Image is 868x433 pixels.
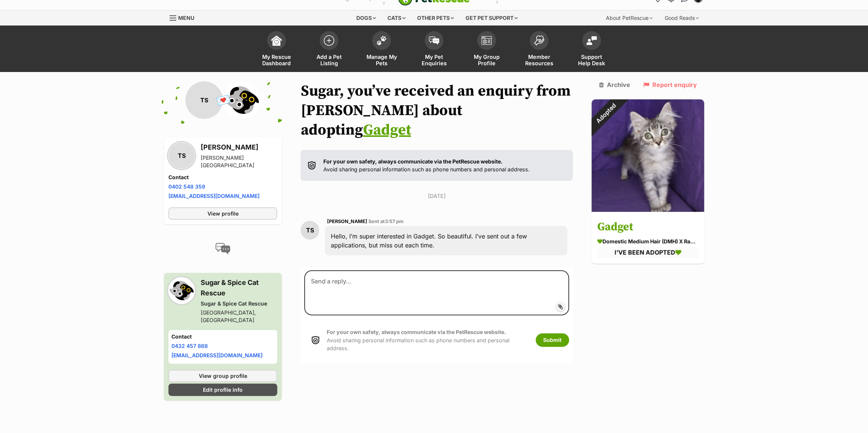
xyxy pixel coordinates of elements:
div: About PetRescue [601,10,658,25]
p: Avoid sharing personal information such as phone numbers and personal address. [323,157,529,174]
a: Support Help Desk [565,27,618,72]
div: Sugar & Spice Cat Rescue [201,300,277,307]
button: Submit [536,333,569,347]
span: Sent at [368,219,403,224]
div: Good Reads [659,10,704,25]
img: member-resources-icon-8e73f808a243e03378d46382f2149f9095a855e16c252ad45f914b54edf8863c.svg [534,35,544,45]
img: dashboard-icon-eb2f2d2d3e046f16d808141f083e7271f6b2e854fb5c12c21221c1fb7104beca.svg [271,35,282,46]
span: Add a Pet Listing [312,54,346,66]
h4: Contact [168,174,277,181]
strong: For your own safety, always communicate via the PetRescue website. [323,158,502,165]
span: 💌 [215,92,231,108]
div: TS [300,221,319,240]
a: View group profile [168,370,277,382]
h3: Sugar & Spice Cat Rescue [201,277,277,298]
a: View profile [168,207,277,220]
h3: Gadget [597,219,698,236]
a: Add a Pet Listing [303,27,355,72]
div: Domestic Medium Hair (DMH) x Ragdoll Mix Cat [597,238,698,246]
img: Sugar & Spice Cat Rescue profile pic [168,277,195,304]
img: add-pet-listing-icon-0afa8454b4691262ce3f59096e99ab1cd57d4a30225e0717b998d2c9b9846f56.svg [324,35,334,46]
div: Dogs [351,10,381,25]
div: Get pet support [460,10,523,25]
img: Sugar & Spice Cat Rescue profile pic [223,81,260,119]
a: Gadget [363,121,411,139]
img: manage-my-pets-icon-02211641906a0b7f246fdf0571729dbe1e7629f14944591b6c1af311fb30b64b.svg [376,36,387,45]
p: [DATE] [300,192,573,200]
a: 0402 548 359 [168,183,205,190]
div: TS [168,142,195,169]
a: [EMAIL_ADDRESS][DOMAIN_NAME] [168,193,260,199]
img: Gadget [592,99,704,212]
div: Other pets [412,10,459,25]
a: My Pet Enquiries [408,27,460,72]
a: Edit profile info [168,384,277,396]
span: 3:57 pm [384,219,403,224]
span: [PERSON_NAME] [327,219,367,224]
div: Adopted [581,89,630,138]
h4: Contact [171,333,274,340]
a: [EMAIL_ADDRESS][DOMAIN_NAME] [171,352,263,358]
span: Member Resources [522,54,556,66]
div: I'VE BEEN ADOPTED [597,247,698,258]
span: Support Help Desk [575,54,608,66]
strong: For your own safety, always communicate via the PetRescue website. [327,329,506,335]
h3: [PERSON_NAME] [201,142,277,153]
div: TS [185,81,223,119]
div: [PERSON_NAME][GEOGRAPHIC_DATA] [201,154,277,169]
div: Hello, I’m super interested in Gadget. So beautiful. I’ve sent out a few applications, but miss o... [325,226,567,255]
span: Edit profile info [203,386,243,394]
div: Cats [382,10,411,25]
span: My Group Profile [470,54,503,66]
p: Avoid sharing personal information such as phone numbers and personal address. [327,328,528,352]
span: View profile [207,210,239,217]
span: Menu [178,15,194,21]
img: group-profile-icon-3fa3cf56718a62981997c0bc7e787c4b2cf8bcc04b72c1350f741eb67cf2f40e.svg [481,36,492,45]
a: Menu [170,10,200,24]
a: Gadget Domestic Medium Hair (DMH) x Ragdoll Mix Cat I'VE BEEN ADOPTED [592,213,704,264]
a: Adopted [592,206,704,213]
div: [GEOGRAPHIC_DATA], [GEOGRAPHIC_DATA] [201,309,277,324]
a: Manage My Pets [355,27,408,72]
a: Report enquiry [643,81,697,88]
img: help-desk-icon-fdf02630f3aa405de69fd3d07c3f3aa587a6932b1a1747fa1d2bba05be0121f9.svg [586,36,597,45]
span: View group profile [199,372,247,380]
h1: Sugar, you’ve received an enquiry from [PERSON_NAME] about adopting [300,81,573,140]
span: My Rescue Dashboard [260,54,293,66]
a: My Rescue Dashboard [250,27,303,72]
img: pet-enquiries-icon-7e3ad2cf08bfb03b45e93fb7055b45f3efa6380592205ae92323e6603595dc1f.svg [429,36,439,45]
a: My Group Profile [460,27,513,72]
a: Member Resources [513,27,565,72]
span: My Pet Enquiries [417,54,451,66]
span: Manage My Pets [365,54,398,66]
img: conversation-icon-4a6f8262b818ee0b60e3300018af0b2d0b884aa5de6e9bcb8d3d4eeb1a70a7c4.svg [215,243,230,254]
a: Archive [599,81,630,88]
a: 0432 457 868 [171,343,208,349]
